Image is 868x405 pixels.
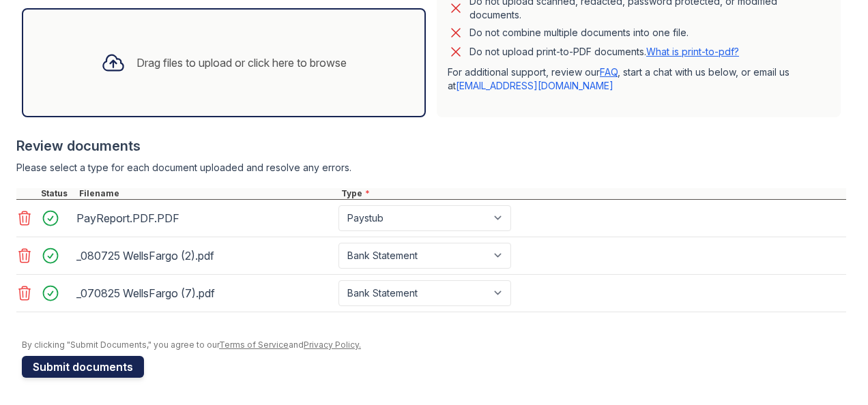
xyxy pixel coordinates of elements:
[76,282,333,304] div: _070825 WellsFargo (7).pdf
[16,161,846,175] div: Please select a type for each document uploaded and resolve any errors.
[219,340,289,350] a: Terms of Service
[38,188,76,199] div: Status
[646,46,739,57] a: What is print-to-pdf?
[469,25,689,41] div: Do not combine multiple documents into one file.
[76,188,338,199] div: Filename
[16,136,846,155] div: Review documents
[76,245,333,267] div: _080725 WellsFargo (2).pdf
[304,340,361,350] a: Privacy Policy.
[456,80,613,91] a: [EMAIL_ADDRESS][DOMAIN_NAME]
[448,65,830,93] p: For additional support, review our , start a chat with us below, or email us at
[76,207,333,229] div: PayReport.PDF.PDF
[338,188,846,199] div: Type
[600,66,618,78] a: FAQ
[22,340,846,350] div: By clicking "Submit Documents," you agree to our and
[136,55,347,71] div: Drag files to upload or click here to browse
[469,45,739,59] p: Do not upload print-to-PDF documents.
[22,356,144,378] button: Submit documents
